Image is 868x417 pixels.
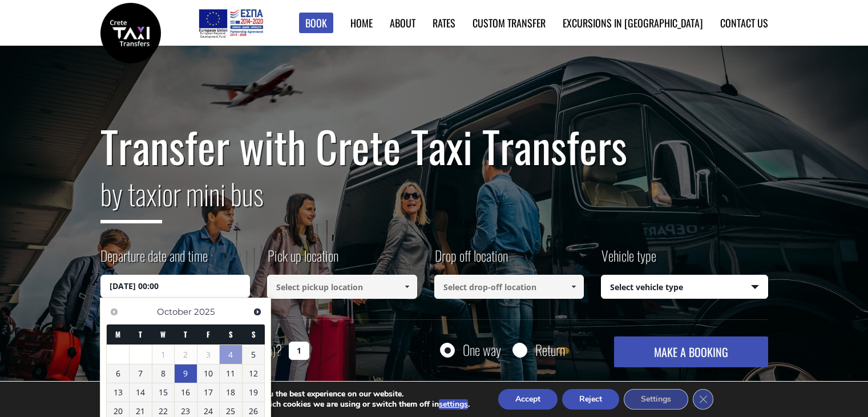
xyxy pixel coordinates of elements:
a: 12 [243,364,265,383]
span: Sunday [252,328,256,340]
a: Excursions in [GEOGRAPHIC_DATA] [563,15,703,30]
a: Crete Taxi Transfers | Safe Taxi Transfer Services from to Heraklion Airport, Chania Airport, Ret... [100,26,161,38]
span: Monday [115,328,120,340]
a: Show All Items [564,275,583,299]
a: Home [350,15,373,30]
button: Settings [624,389,688,410]
a: 16 [175,383,197,402]
a: 14 [130,383,152,402]
p: We are using cookies to give you the best experience on our website. [152,389,470,399]
button: Close GDPR Cookie Banner [693,389,713,410]
span: Next [253,307,262,316]
label: Departure date and time [100,246,208,275]
label: Drop off location [434,246,508,275]
span: Previous [110,307,119,316]
a: 5 [243,346,265,364]
span: by taxi [100,172,162,223]
button: MAKE A BOOKING [614,336,768,367]
span: 3 [197,346,220,364]
a: Previous [106,304,122,319]
a: Next [249,304,265,319]
span: October [157,306,192,317]
a: Rates [433,15,455,30]
label: Pick up location [267,246,338,275]
a: 18 [220,383,242,402]
a: 4 [220,345,242,364]
button: Accept [498,389,558,410]
input: Select pickup location [267,275,417,299]
span: 2 [175,346,197,364]
h1: Transfer with Crete Taxi Transfers [100,122,768,170]
p: You can find out more about which cookies we are using or switch them off in . [152,399,470,410]
span: Tuesday [139,328,142,340]
a: 6 [107,364,129,383]
a: Custom Transfer [473,15,546,30]
a: About [390,15,415,30]
button: Reject [562,389,619,410]
span: Wednesday [160,328,165,340]
a: 15 [152,383,175,402]
img: Crete Taxi Transfers | Safe Taxi Transfer Services from to Heraklion Airport, Chania Airport, Ret... [100,3,161,63]
label: Return [535,343,565,357]
a: 13 [107,383,129,402]
a: Show All Items [397,275,416,299]
span: Select vehicle type [601,275,768,299]
label: One way [463,343,501,357]
span: Thursday [184,328,187,340]
a: 10 [197,364,220,383]
a: 7 [130,364,152,383]
a: 19 [243,383,265,402]
a: 11 [220,364,242,383]
label: How many passengers ? [100,336,282,364]
button: settings [439,399,468,410]
img: e-bannersEUERDF180X90.jpg [197,6,265,40]
span: Saturday [229,328,233,340]
input: Select drop-off location [434,275,584,299]
span: 1 [152,346,175,364]
a: Contact us [720,15,768,30]
a: 8 [152,364,175,383]
span: 2025 [194,306,215,317]
span: Friday [207,328,210,340]
a: 9 [175,364,197,383]
a: 17 [197,383,220,402]
a: Book [299,13,333,34]
h2: or mini bus [100,170,768,232]
label: Vehicle type [601,246,656,275]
